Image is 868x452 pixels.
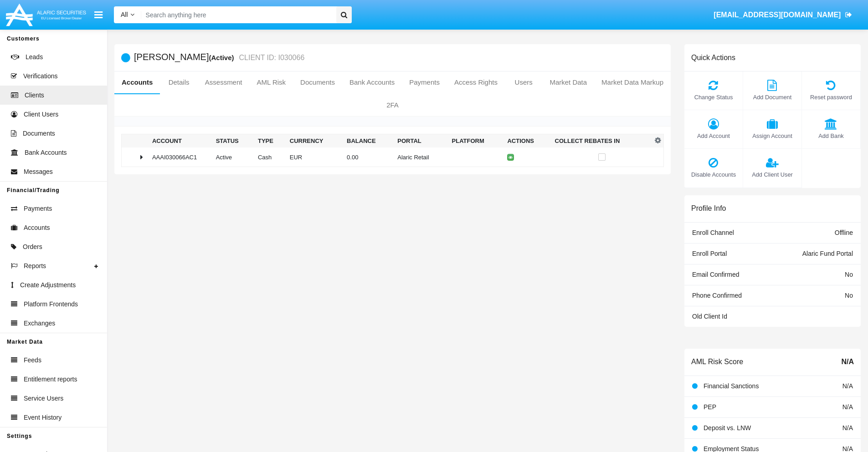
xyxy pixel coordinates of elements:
h6: AML Risk Score [691,357,743,366]
th: Status [212,134,254,148]
a: Access Rights [447,71,505,93]
span: Platform Frontends [24,300,78,309]
span: N/A [842,403,853,411]
a: Assessment [198,71,250,93]
span: Create Adjustments [20,280,76,290]
span: Client Users [24,110,58,119]
img: Logo image [5,1,87,28]
td: 0.00 [343,147,394,167]
td: Alaric Retail [394,147,448,167]
span: Entitlement reports [24,375,77,384]
a: All [114,10,141,20]
th: Portal [394,134,448,148]
th: Type [254,134,286,148]
a: Payments [402,71,447,93]
span: Feeds [24,356,41,365]
span: Enroll Channel [692,229,734,236]
span: Verifications [23,71,57,81]
span: Disable Accounts [689,170,738,179]
div: (Active) [209,52,236,63]
a: Documents [293,71,342,93]
a: Bank Accounts [342,71,402,93]
a: Market Data [542,71,594,93]
span: No [845,292,853,299]
th: Actions [503,134,551,148]
span: Documents [23,129,55,138]
span: Clients [25,91,44,100]
span: Old Client Id [692,313,727,320]
span: Enroll Portal [692,250,727,257]
span: Event History [24,413,62,422]
span: Email Confirmed [692,271,739,278]
a: Accounts [114,71,160,93]
h6: Profile Info [691,204,726,213]
span: Financial Sanctions [704,382,759,390]
span: No [845,271,853,278]
th: Currency [286,134,343,148]
span: Offline [835,229,853,236]
span: PEP [704,403,716,411]
span: Add Bank [806,132,856,140]
th: Platform [448,134,504,148]
span: Alaric Fund Portal [802,250,853,257]
span: Reset password [806,93,856,102]
span: Payments [24,204,52,213]
span: Exchanges [24,319,55,328]
span: Add Document [748,93,797,102]
span: N/A [841,356,854,367]
span: Assign Account [748,132,797,140]
a: Market Data Markup [594,71,671,93]
span: All [121,11,128,18]
th: Balance [343,134,394,148]
span: Change Status [689,93,738,102]
span: Bank Accounts [25,148,67,157]
td: EUR [286,147,343,167]
span: Deposit vs. LNW [704,424,751,432]
span: Orders [23,242,42,252]
span: Service Users [24,394,63,403]
span: [EMAIL_ADDRESS][DOMAIN_NAME] [714,11,841,19]
span: Add Client User [748,170,797,179]
span: Accounts [24,223,50,233]
a: 2FA [114,94,671,116]
h6: Quick Actions [691,53,735,62]
small: CLIENT ID: I030066 [237,54,305,61]
span: Add Account [689,132,738,140]
span: Messages [24,167,53,177]
input: Search [141,6,333,23]
h5: [PERSON_NAME] [134,52,304,63]
th: Account [149,134,212,148]
span: N/A [842,382,853,390]
a: AML Risk [249,71,293,93]
a: [EMAIL_ADDRESS][DOMAIN_NAME] [709,2,857,28]
td: Cash [254,147,286,167]
span: N/A [842,424,853,432]
span: Leads [26,52,43,62]
th: Collect Rebates In [551,134,652,148]
span: Reports [24,261,46,271]
td: AAAI030066AC1 [149,147,212,167]
td: Active [212,147,254,167]
span: Phone Confirmed [692,292,742,299]
a: Users [505,71,542,93]
a: Details [160,71,197,93]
